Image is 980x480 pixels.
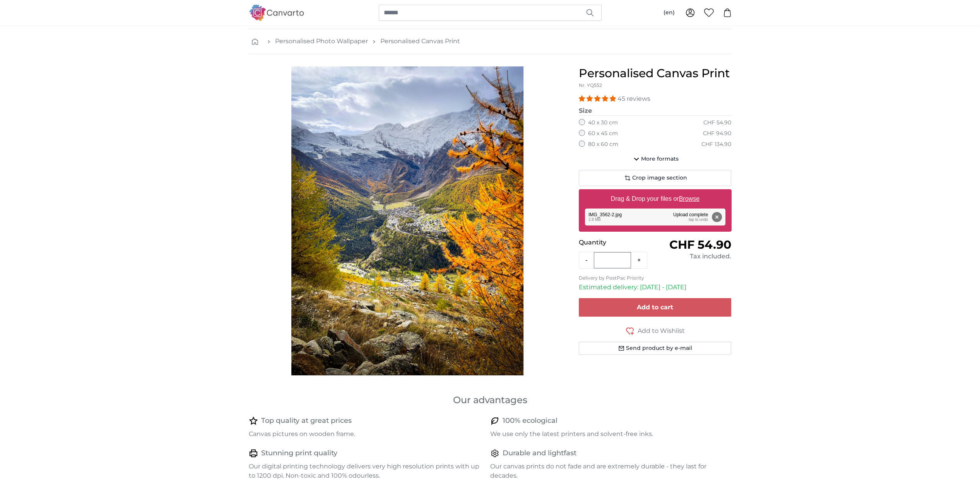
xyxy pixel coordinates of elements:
[701,141,731,148] div: CHF 134.90
[579,82,602,88] span: Nr. YQ552
[579,275,732,281] p: Delivery by PostPac Priority
[490,429,725,439] p: We use only the latest printers and solvent-free inks.
[249,66,566,375] div: 1 of 1
[275,37,368,46] a: Personalised Photo Wallpaper
[588,130,618,137] label: 60 x 45 cm
[503,448,576,459] h4: Durable and lightfast
[655,252,731,261] div: Tax included.
[637,304,673,311] span: Add to cart
[291,66,523,375] img: personalised-canvas-print
[503,416,558,426] h4: 100% ecological
[579,326,732,336] button: Add to Wishlist
[679,195,700,202] u: Browse
[579,151,732,167] button: More formats
[579,170,732,186] button: Crop image section
[249,394,732,406] h3: Our advantages
[249,429,484,439] p: Canvas pictures on wooden frame.
[579,253,594,268] button: -
[632,174,687,182] span: Crop image section
[588,119,618,127] label: 40 x 30 cm
[261,448,337,459] h4: Stunning print quality
[631,253,647,268] button: +
[617,95,650,102] span: 45 reviews
[249,5,304,20] img: Canvarto
[703,119,731,127] div: CHF 54.90
[579,238,655,247] p: Quantity
[579,298,732,317] button: Add to cart
[579,95,617,102] span: 4.93 stars
[657,6,681,20] button: (en)
[703,130,731,137] div: CHF 94.90
[261,416,352,426] h4: Top quality at great prices
[607,191,702,207] label: Drag & Drop your files or
[638,326,685,336] span: Add to Wishlist
[579,283,732,292] p: Estimated delivery: [DATE] - [DATE]
[579,66,732,80] h1: Personalised Canvas Print
[380,37,460,46] a: Personalised Canvas Print
[641,155,679,163] span: More formats
[579,342,732,355] button: Send product by e-mail
[588,141,618,148] label: 80 x 60 cm
[249,29,732,54] nav: breadcrumbs
[669,237,731,252] span: CHF 54.90
[579,106,732,116] legend: Size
